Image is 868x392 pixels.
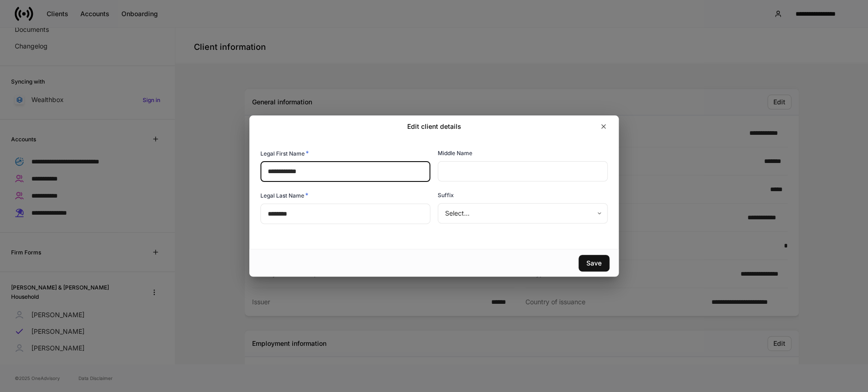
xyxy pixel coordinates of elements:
[579,255,609,271] button: Save
[438,203,607,223] div: Select...
[260,191,308,200] h6: Legal Last Name
[586,260,602,266] div: Save
[438,191,454,199] h6: Suffix
[260,149,309,158] h6: Legal First Name
[407,122,461,131] h2: Edit client details
[438,149,472,157] h6: Middle Name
